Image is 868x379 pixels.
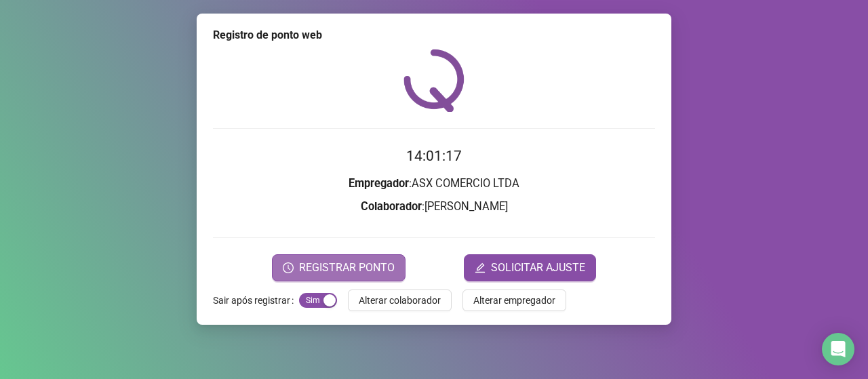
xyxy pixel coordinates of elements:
[348,290,452,311] button: Alterar colaborador
[822,333,854,365] div: Open Intercom Messenger
[359,293,441,308] span: Alterar colaborador
[491,260,585,276] span: SOLICITAR AJUSTE
[349,177,409,190] strong: Empregador
[473,293,555,308] span: Alterar empregador
[464,254,596,281] button: editSOLICITAR AJUSTE
[213,198,655,216] h3: : [PERSON_NAME]
[406,148,462,164] time: 14:01:17
[475,262,486,273] span: edit
[403,49,465,112] img: QRPoint
[213,175,655,193] h3: : ASX COMERCIO LTDA
[299,260,395,276] span: REGISTRAR PONTO
[462,290,566,311] button: Alterar empregador
[272,254,406,281] button: REGISTRAR PONTO
[283,262,294,273] span: clock-circle
[213,290,299,311] label: Sair após registrar
[361,200,422,213] strong: Colaborador
[213,27,655,43] div: Registro de ponto web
